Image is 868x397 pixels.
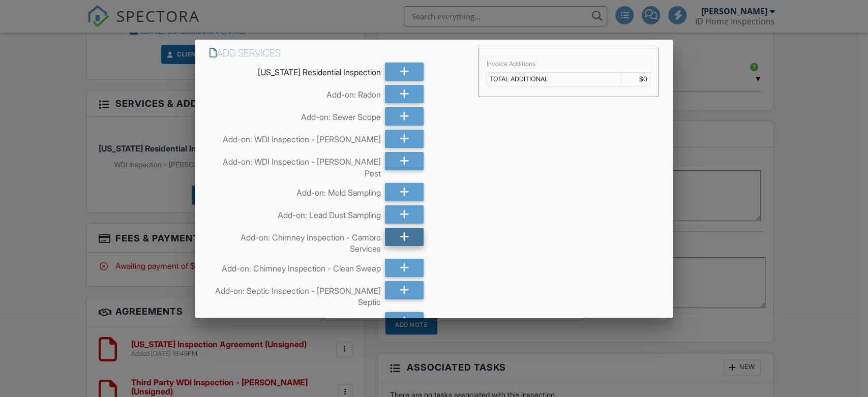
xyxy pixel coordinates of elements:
div: Add-on: Lead Dust Sampling [209,205,381,221]
div: Add-on: Sewer Scope [209,107,381,123]
td: $0 [621,73,650,86]
div: [US_STATE] Residential Inspection [209,63,381,78]
div: Add-on: Mold Sampling [209,183,381,198]
td: TOTAL ADDITIONAL [487,73,621,86]
div: Add-on: Chimney Inspection - Clean Sweep [209,259,381,274]
div: Add-on: WDI Inspection - [PERSON_NAME] Pest [209,152,381,179]
div: Add-on: Chimney Inspection - Cambro Services [209,228,381,255]
div: Add-on: Radon [209,85,381,100]
h6: Add Services [209,48,466,58]
div: Invoice Additions [487,60,650,68]
div: Add-on: Septic Inspection - Homeland Healthy Homes [209,312,381,339]
div: Add-on: Septic Inspection - [PERSON_NAME] Septic [209,281,381,308]
div: Add-on: WDI Inspection - [PERSON_NAME] [209,130,381,145]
